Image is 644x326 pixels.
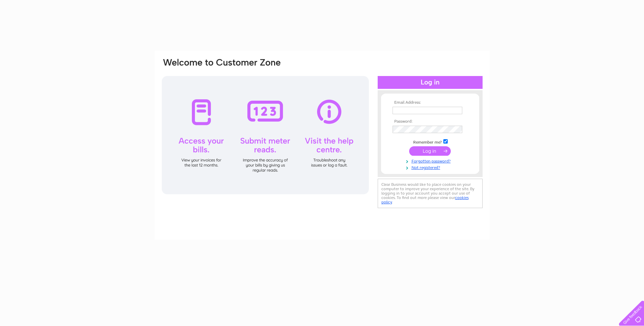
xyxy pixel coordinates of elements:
[393,164,469,170] a: Not registered?
[391,100,469,105] th: Email Address:
[381,195,469,204] a: cookies policy
[391,119,469,124] th: Password:
[391,138,469,145] td: Remember me?
[409,146,451,156] input: Submit
[393,157,469,164] a: Forgotten password?
[378,179,483,208] div: Clear Business would like to place cookies on your computer to improve your experience of the sit...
